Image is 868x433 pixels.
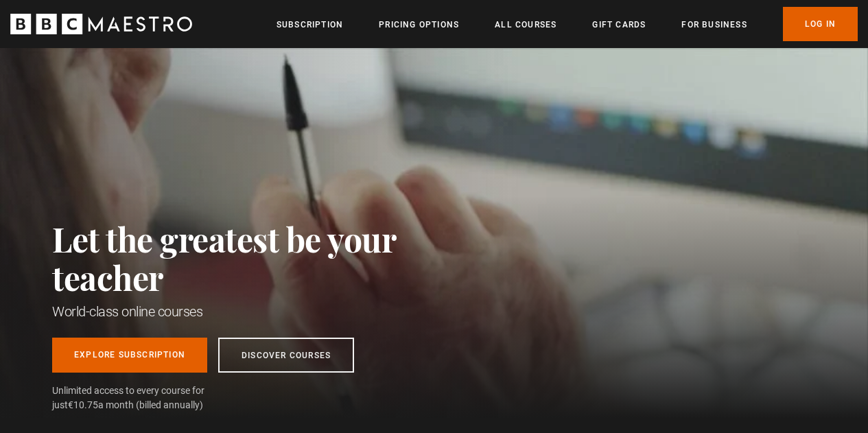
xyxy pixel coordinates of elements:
[379,18,459,32] a: Pricing Options
[218,338,354,373] a: Discover Courses
[277,7,858,41] nav: Primary
[681,18,747,32] a: For business
[52,338,207,373] a: Explore Subscription
[592,18,646,32] a: Gift Cards
[495,18,556,32] a: All Courses
[10,14,192,34] svg: BBC Maestro
[277,18,343,32] a: Subscription
[52,220,457,296] h2: Let the greatest be your teacher
[52,302,457,321] h1: World-class online courses
[783,7,858,41] a: Log In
